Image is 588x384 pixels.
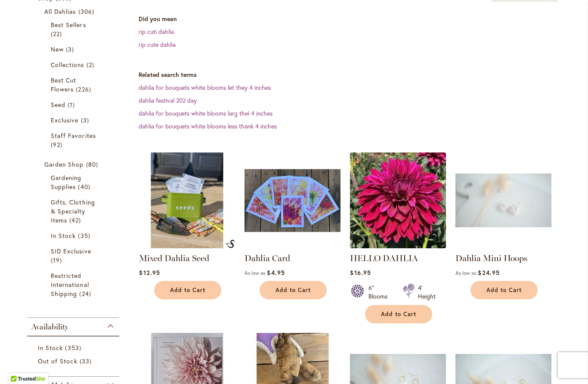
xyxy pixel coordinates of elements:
[478,268,499,277] span: $24.95
[139,15,569,23] dt: Did you mean
[455,253,527,263] a: Dahlia Mini Hoops
[139,122,277,130] a: dahlia for bouquets white blooms less thank 4 inches
[470,281,538,299] button: Add to Cart
[51,247,98,265] a: SID Exclusive
[350,268,371,277] span: $16.95
[139,70,569,79] dt: Related search terms
[38,357,111,366] a: Out of Stock 33
[455,270,476,276] span: As low as
[80,357,94,366] span: 33
[51,116,98,125] a: Exclusive
[31,322,68,332] span: Availability
[38,344,63,352] span: In Stock
[226,240,235,248] img: Mixed Dahlia Seed
[51,45,98,54] a: New
[51,131,96,140] span: Staff Favorites
[139,268,160,277] span: $12.95
[139,83,271,91] a: dahlia for bouquets white blooms let they 4 inches
[350,253,418,263] a: HELLO DAHLIA
[51,45,64,53] span: New
[154,281,221,299] button: Add to Cart
[139,27,174,36] a: rip cuti dahlia
[51,198,95,224] span: Gifts, Clothing & Specialty Items
[244,152,340,248] img: Group shot of Dahlia Cards
[51,29,64,38] span: 22
[51,231,98,240] a: In Stock
[51,61,84,69] span: Collections
[51,271,98,298] a: Restricted International Shipping
[418,283,436,301] div: 4' Height
[44,7,104,16] a: All Dahlias
[76,85,93,94] span: 226
[170,286,205,294] span: Add to Cart
[69,216,83,225] span: 42
[51,174,81,191] span: Gardening Supplies
[51,232,76,240] span: In Stock
[6,354,31,378] iframe: Launch Accessibility Center
[455,152,551,248] img: Dahlia Mini Hoops
[51,100,98,109] a: Seed
[275,286,311,294] span: Add to Cart
[139,40,176,49] a: rip cute dahlia
[244,242,340,250] a: Group shot of Dahlia Cards
[260,281,327,299] button: Add to Cart
[68,100,77,109] span: 1
[65,343,83,352] span: 353
[51,131,98,149] a: Staff Favorites
[139,96,197,104] a: dahlia festival 202 day
[51,76,76,93] span: Best Cut Flowers
[86,160,100,169] span: 80
[51,247,91,255] span: SID Exclusive
[78,182,92,191] span: 40
[350,242,446,250] a: Hello Dahlia
[51,20,98,38] a: Best Sellers
[78,7,96,16] span: 306
[78,231,92,240] span: 35
[350,152,446,248] img: Hello Dahlia
[139,152,235,248] img: Mixed Dahlia Seed
[44,160,104,169] a: Garden Shop
[44,160,84,168] span: Garden Shop
[139,253,209,263] a: Mixed Dahlia Seed
[44,7,76,15] span: All Dahlias
[79,289,93,298] span: 24
[381,311,416,318] span: Add to Cart
[486,286,522,294] span: Add to Cart
[51,116,78,124] span: Exclusive
[139,109,272,117] a: dahlia for bouquets white blooms larg thei 4 inches
[51,76,98,94] a: Best Cut Flowers
[81,116,91,125] span: 3
[365,305,432,323] button: Add to Cart
[51,256,64,265] span: 19
[51,140,65,149] span: 92
[51,60,98,69] a: Collections
[87,60,96,69] span: 2
[66,45,76,54] span: 3
[244,270,265,276] span: As low as
[51,101,65,109] span: Seed
[51,198,98,225] a: Gifts, Clothing &amp; Specialty Items
[244,253,290,263] a: Dahlia Card
[51,21,86,29] span: Best Sellers
[455,242,551,250] a: Dahlia Mini Hoops
[51,271,89,298] span: Restricted International Shipping
[38,357,77,365] span: Out of Stock
[368,283,393,301] div: 6" Blooms
[51,173,98,191] a: Gardening Supplies
[139,242,235,250] a: Mixed Dahlia Seed Mixed Dahlia Seed
[38,343,111,352] a: In Stock 353
[267,268,285,277] span: $4.95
